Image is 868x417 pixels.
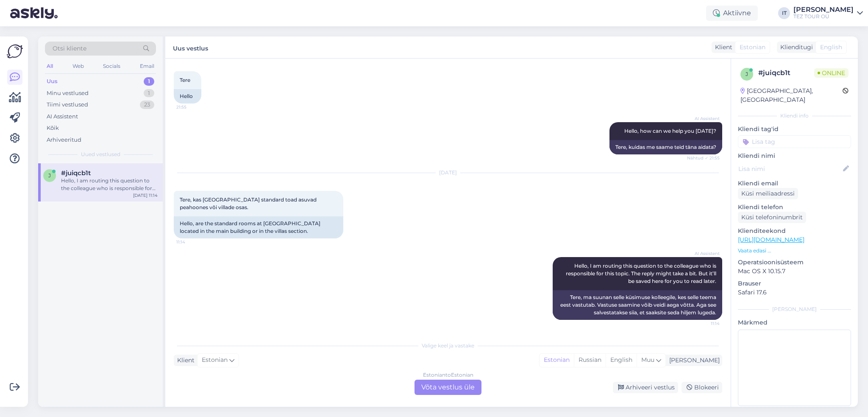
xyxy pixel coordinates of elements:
div: [PERSON_NAME] [793,6,854,13]
div: Kliendi info [738,112,851,120]
div: [GEOGRAPHIC_DATA], [GEOGRAPHIC_DATA] [740,87,843,104]
div: IT [778,7,790,19]
p: Vaata edasi ... [738,247,851,255]
div: Blokeeri [682,382,722,393]
span: #juiqcb1t [61,169,91,177]
p: Mac OS X 10.15.7 [738,267,851,276]
div: Võta vestlus üle [415,380,481,395]
span: Tere [180,77,190,83]
span: j [48,172,51,179]
div: Tere, kuidas me saame teid täna aidata? [609,140,722,154]
div: Küsi telefoninumbrit [738,212,806,223]
span: 11:14 [176,239,208,245]
div: Aktiivne [706,6,758,21]
a: [URL][DOMAIN_NAME] [738,236,804,243]
div: Valige keel ja vastake [174,342,722,350]
div: Hello, are the standard rooms at [GEOGRAPHIC_DATA] located in the main building or in the villas ... [174,216,343,238]
div: Uus [47,77,58,86]
div: Web [71,61,86,72]
div: All [45,61,55,72]
span: Muu [641,356,654,364]
span: Nähtud ✓ 21:55 [687,155,720,161]
p: Kliendi tag'id [738,125,851,134]
div: [PERSON_NAME] [666,356,720,365]
div: AI Assistent [47,112,78,121]
div: Klienditugi [777,43,813,52]
div: # juiqcb1t [758,68,814,78]
div: [DATE] [174,169,722,176]
span: Uued vestlused [81,151,120,158]
div: Estonian [540,354,574,367]
p: Safari 17.6 [738,288,851,297]
div: 23 [140,101,154,109]
span: 11:14 [688,320,720,327]
div: Tiimi vestlused [47,101,88,109]
div: TEZ TOUR OÜ [793,13,854,20]
img: Askly Logo [7,43,23,59]
input: Lisa tag [738,135,851,148]
span: Tere, kas [GEOGRAPHIC_DATA] standard toad asuvad peahoones või villade osas. [180,196,318,210]
div: Arhiveeri vestlus [613,382,678,393]
div: Kõik [47,124,59,132]
span: English [820,43,842,52]
div: Email [138,61,156,72]
span: AI Assistent [688,115,720,122]
div: 1 [144,89,154,98]
p: Kliendi nimi [738,151,851,160]
p: Operatsioonisüsteem [738,258,851,267]
span: j [746,71,748,77]
div: [DATE] 11:14 [133,192,158,199]
div: Russian [574,354,606,367]
div: English [606,354,637,367]
span: Otsi kliente [53,44,86,53]
p: Klienditeekond [738,227,851,235]
p: Märkmed [738,318,851,327]
div: Tere, ma suunan selle küsimuse kolleegile, kes selle teema eest vastutab. Vastuse saamine võib ve... [553,290,722,320]
a: [PERSON_NAME]TEZ TOUR OÜ [793,6,863,20]
span: Hello, how can we help you [DATE]? [624,128,716,134]
div: Minu vestlused [47,89,89,98]
div: Arhiveeritud [47,136,81,144]
p: Kliendi telefon [738,203,851,212]
div: Klient [174,356,195,365]
span: Estonian [202,355,228,365]
div: Socials [101,61,122,72]
div: Hello [174,89,201,104]
div: Hello, I am routing this question to the colleague who is responsible for this topic. The reply m... [61,177,158,192]
p: Brauser [738,279,851,288]
span: AI Assistent [688,250,720,257]
span: Estonian [740,43,765,52]
label: Uus vestlus [173,42,208,53]
div: [PERSON_NAME] [738,305,851,313]
input: Lisa nimi [738,164,841,174]
div: Klient [712,43,732,52]
div: Estonian to Estonian [423,371,473,379]
div: Küsi meiliaadressi [738,188,798,199]
span: 21:55 [176,104,208,110]
p: Kliendi email [738,179,851,188]
span: Hello, I am routing this question to the colleague who is responsible for this topic. The reply m... [566,263,718,284]
div: 1 [144,77,154,86]
span: Online [814,68,849,78]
